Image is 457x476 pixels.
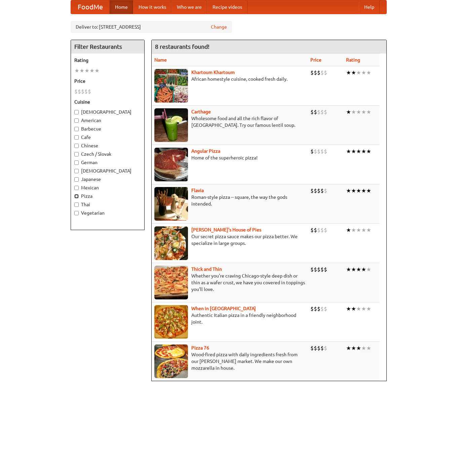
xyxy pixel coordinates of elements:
li: $ [324,108,327,116]
li: ★ [351,148,356,155]
label: [DEMOGRAPHIC_DATA] [74,109,141,115]
a: Flavia [191,188,204,193]
li: ★ [361,187,366,194]
label: Czech / Slovak [74,151,141,157]
li: ★ [346,187,351,194]
li: $ [324,266,327,273]
li: ★ [351,344,356,352]
li: ★ [346,108,351,116]
li: $ [317,226,320,234]
p: Whether you're craving Chicago-style deep dish or thin as a wafer crust, we have you covered in t... [154,272,305,293]
li: ★ [346,266,351,273]
a: FoodMe [71,0,110,14]
li: ★ [366,148,371,155]
b: When in [GEOGRAPHIC_DATA] [191,306,256,311]
li: $ [310,226,314,234]
div: Deliver to: [STREET_ADDRESS] [71,21,232,33]
input: Czech / Slovak [74,152,79,156]
li: $ [314,305,317,313]
li: $ [317,266,320,273]
a: Price [310,57,321,63]
a: Rating [346,57,360,63]
label: Thai [74,201,141,208]
label: German [74,159,141,166]
li: ★ [346,226,351,234]
li: ★ [351,108,356,116]
li: $ [320,148,324,155]
li: $ [324,226,327,234]
label: Cafe [74,134,141,141]
p: Home of the superheroic pizza! [154,154,305,161]
li: $ [310,108,314,116]
label: American [74,117,141,124]
li: ★ [361,108,366,116]
li: $ [74,88,78,95]
a: Who we are [172,0,207,14]
li: $ [320,108,324,116]
li: $ [314,226,317,234]
label: Mexican [74,184,141,191]
li: $ [78,88,81,95]
li: ★ [351,226,356,234]
input: Mexican [74,186,79,190]
p: Our secret pizza sauce makes our pizza better. We specialize in large groups. [154,233,305,247]
input: [DEMOGRAPHIC_DATA] [74,169,79,173]
input: Thai [74,203,79,207]
li: ★ [361,148,366,155]
ng-pluralize: 8 restaurants found! [155,43,210,50]
li: $ [310,344,314,352]
li: ★ [94,67,100,74]
li: ★ [346,148,351,155]
img: thick.jpg [154,266,188,299]
li: $ [317,187,320,194]
li: ★ [361,69,366,76]
p: African homestyle cuisine, cooked fresh daily. [154,76,305,82]
input: American [74,118,79,123]
li: ★ [361,226,366,234]
li: ★ [356,266,361,273]
li: $ [320,69,324,76]
li: ★ [351,187,356,194]
img: luigis.jpg [154,226,188,260]
img: angular.jpg [154,148,188,181]
li: ★ [356,226,361,234]
li: ★ [356,108,361,116]
li: ★ [366,344,371,352]
input: Cafe [74,135,79,140]
li: ★ [351,266,356,273]
li: $ [88,88,91,95]
input: Vegetarian [74,211,79,215]
li: ★ [361,266,366,273]
li: $ [317,344,320,352]
a: How it works [133,0,172,14]
li: ★ [346,69,351,76]
b: Khartoum Khartoum [191,70,235,75]
label: Japanese [74,176,141,183]
li: $ [324,344,327,352]
li: $ [314,69,317,76]
img: khartoum.jpg [154,69,188,103]
li: $ [324,305,327,313]
p: Authentic Italian pizza in a friendly neighborhood joint. [154,312,305,325]
li: $ [314,108,317,116]
li: $ [324,148,327,155]
li: ★ [346,344,351,352]
li: $ [320,187,324,194]
a: [PERSON_NAME]'s House of Pies [191,227,261,232]
img: wheninrome.jpg [154,305,188,339]
li: $ [324,69,327,76]
p: Wholesome food and all the rich flavor of [GEOGRAPHIC_DATA]. Try our famous lentil soup. [154,115,305,129]
li: ★ [356,187,361,194]
li: ★ [89,67,94,74]
li: ★ [366,266,371,273]
li: $ [320,344,324,352]
li: $ [320,305,324,313]
a: Carthage [191,109,211,114]
label: Vegetarian [74,210,141,216]
li: $ [84,88,88,95]
label: Chinese [74,142,141,149]
li: ★ [366,305,371,313]
img: pizza76.jpg [154,344,188,378]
